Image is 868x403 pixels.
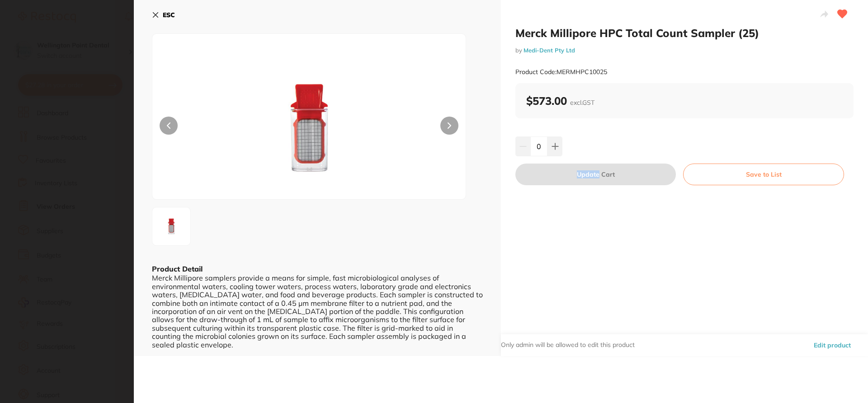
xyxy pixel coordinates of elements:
[526,94,594,108] b: $573.00
[501,341,635,350] p: Only admin will be allowed to edit this product
[152,274,483,349] div: Merck Millipore samplers provide a means for simple, fast microbiological analyses of environment...
[811,334,854,356] button: Edit product
[515,26,854,40] h2: Merck Millipore HPC Total Count Sampler (25)
[515,68,607,76] small: Product Code: MERMHPC10025
[163,11,175,19] b: ESC
[155,210,188,243] img: LnBuZw
[524,47,575,54] a: Medi-Dent Pty Ltd
[515,164,676,185] button: Update Cart
[570,98,594,107] span: excl. GST
[683,164,844,185] button: Save to List
[152,7,175,23] button: ESC
[515,47,854,54] small: by
[215,56,403,199] img: LnBuZw
[152,264,203,273] b: Product Detail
